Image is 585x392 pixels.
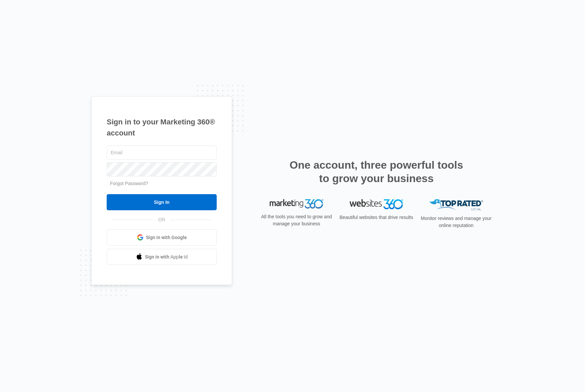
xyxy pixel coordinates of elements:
[270,199,323,209] img: Marketing 360
[107,146,217,160] input: Email
[259,213,334,227] p: All the tools you need to grow and manage your business
[429,199,483,210] img: Top Rated Local
[110,181,148,186] a: Forgot Password?
[154,216,170,223] span: OR
[339,214,414,221] p: Beautiful websites that drive results
[146,234,187,241] span: Sign in with Google
[287,158,465,185] h2: One account, three powerful tools to grow your business
[107,229,217,245] a: Sign in with Google
[419,215,494,229] p: Monitor reviews and manage your online reputation
[145,254,188,261] span: Sign in with Apple Id
[107,249,217,265] a: Sign in with Apple Id
[107,194,217,210] input: Sign In
[107,116,217,138] h1: Sign in to your Marketing 360® account
[350,199,403,209] img: Websites 360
